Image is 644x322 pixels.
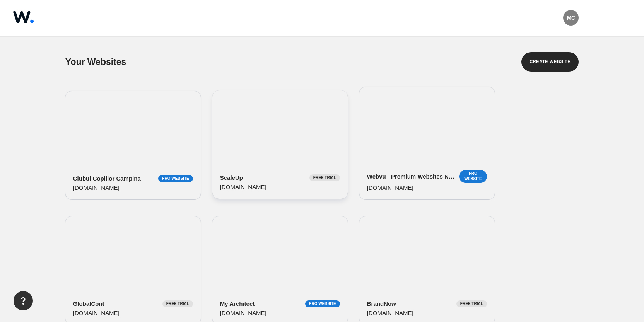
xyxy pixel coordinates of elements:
[73,174,141,182] div: Clubul Copiilor Campina
[367,309,487,317] div: [DOMAIN_NAME]
[456,300,487,307] div: Free Trial
[162,300,193,307] div: Free Trial
[73,309,193,317] div: [DOMAIN_NAME]
[19,296,28,305] span: question_mark
[309,174,340,181] div: Free Trial
[220,300,255,308] div: My Architect
[220,174,243,182] div: ScaleUp
[73,300,104,308] div: GlobalCont
[367,300,396,308] div: BrandNow
[73,184,193,192] div: [DOMAIN_NAME]
[220,309,340,317] div: [DOMAIN_NAME]
[305,300,340,307] div: Pro Website
[521,52,579,72] button: Create Website
[13,11,34,23] img: logo-icon-dark.056e88ff.svg
[367,172,456,181] div: Webvu - Premium Websites Now Affordable
[65,56,126,68] div: Your Websites
[459,170,487,183] div: Pro Website
[158,175,193,182] div: Pro Website
[367,184,487,192] div: [DOMAIN_NAME]
[563,10,579,26] div: MC
[220,183,340,191] div: [DOMAIN_NAME]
